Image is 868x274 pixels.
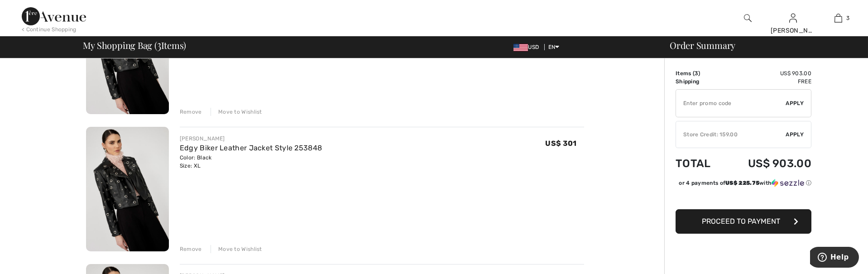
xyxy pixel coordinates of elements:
div: [PERSON_NAME] [771,26,815,35]
span: EN [548,44,560,50]
span: US$ 225.75 [725,180,759,186]
div: Remove [180,108,202,116]
span: Apply [786,99,804,107]
td: Items ( ) [676,69,724,77]
a: 3 [816,13,860,24]
img: My Bag [834,13,842,24]
div: [PERSON_NAME] [180,135,322,143]
a: Edgy Biker Leather Jacket Style 253848 [180,144,322,152]
span: My Shopping Bag ( Items) [83,41,187,50]
div: or 4 payments of with [679,179,811,187]
td: Shipping [676,77,724,86]
img: US Dollar [513,44,528,51]
button: Proceed to Payment [676,209,811,234]
span: 3 [847,14,850,22]
span: US$ 301 [545,139,576,148]
span: Proceed to Payment [702,217,781,226]
img: Sezzle [772,179,804,187]
div: or 4 payments ofUS$ 225.75withSezzle Click to learn more about Sezzle [676,179,811,190]
span: Apply [786,130,804,139]
div: Remove [180,245,202,253]
span: 3 [695,70,698,77]
img: search the website [744,13,752,24]
td: Total [676,148,724,179]
img: Edgy Biker Leather Jacket Style 253848 [86,127,169,251]
a: Sign In [789,14,797,22]
span: 3 [157,38,161,50]
div: Move to Wishlist [211,108,262,116]
div: < Continue Shopping [22,25,77,34]
img: My Info [789,13,797,24]
td: Free [724,77,811,86]
td: US$ 903.00 [724,148,811,179]
iframe: PayPal-paypal [676,190,811,206]
td: US$ 903.00 [724,69,811,77]
iframe: Opens a widget where you can find more information [810,247,859,269]
span: USD [513,44,542,50]
div: Store Credit: 159.00 [676,130,786,139]
div: Move to Wishlist [211,245,262,253]
div: Order Summary [659,41,863,50]
div: Color: Black Size: XL [180,154,322,170]
input: Promo code [676,90,786,117]
img: 1ère Avenue [22,7,86,25]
